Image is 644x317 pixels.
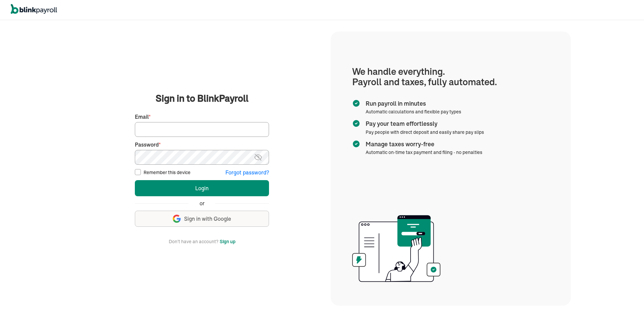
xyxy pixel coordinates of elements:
span: Manage taxes worry-free [366,140,480,149]
button: Forgot password? [225,169,269,176]
img: checkmark [352,140,360,148]
button: Sign in with Google [135,211,269,227]
label: Email [135,113,269,121]
span: Sign in to BlinkPayroll [156,92,249,105]
input: Your email address [135,122,269,137]
img: illustration [352,213,440,284]
span: Sign in with Google [184,215,231,223]
span: Pay your team effortlessly [366,119,481,128]
button: Sign up [220,237,235,246]
label: Password [135,141,269,149]
img: checkmark [352,119,360,127]
span: Don't have an account? [169,237,218,246]
img: google [173,215,181,223]
img: logo [11,4,57,14]
span: or [200,200,205,207]
h1: We handle everything. Payroll and taxes, fully automated. [352,66,549,87]
button: Login [135,180,269,196]
img: eye [254,153,262,161]
img: checkmark [352,99,360,107]
span: Pay people with direct deposit and easily share pay slips [366,129,484,135]
span: Run payroll in minutes [366,99,459,108]
span: Automatic on-time tax payment and filing - no penalties [366,149,482,155]
span: Automatic calculations and flexible pay types [366,109,461,115]
label: Remember this device [144,169,191,176]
